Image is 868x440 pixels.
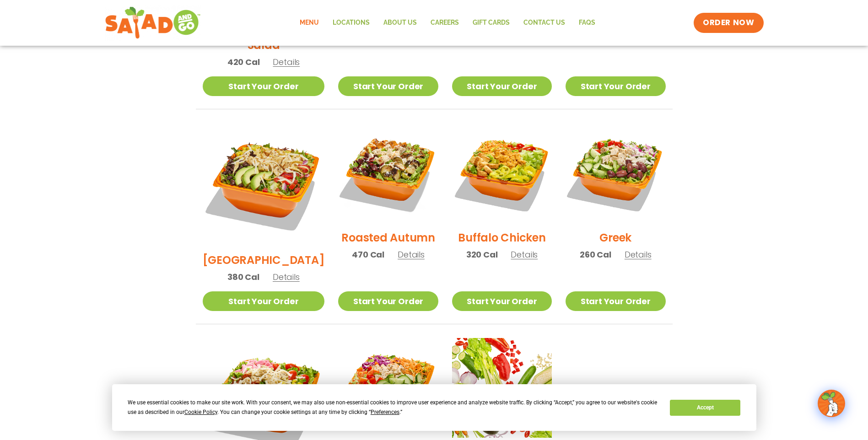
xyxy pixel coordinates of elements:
span: 320 Cal [466,248,498,261]
h2: Roasted Autumn [341,230,435,246]
a: Menu [293,12,326,33]
a: ORDER NOW [694,13,763,33]
img: Product photo for Roasted Autumn Salad [338,123,438,223]
img: new-SAG-logo-768×292 [105,5,201,41]
div: We use essential cookies to make our site work. With your consent, we may also use non-essential ... [128,398,659,417]
button: Accept [670,400,740,416]
img: Product photo for Build Your Own [452,338,552,438]
span: ORDER NOW [703,17,754,28]
h2: Buffalo Chicken [458,230,545,246]
div: Cookie Consent Prompt [112,384,756,431]
h2: Greek [599,230,631,246]
img: Product photo for BBQ Ranch Salad [203,123,325,245]
span: Details [398,249,425,260]
a: Start Your Order [452,76,552,96]
a: Start Your Order [203,291,325,311]
span: Cookie Policy [184,409,217,415]
span: 420 Cal [227,56,260,68]
span: Details [273,271,300,283]
span: Details [273,56,300,68]
img: Product photo for Thai Salad [338,338,438,438]
a: Contact Us [517,12,572,33]
h2: [GEOGRAPHIC_DATA] [203,252,325,268]
a: Start Your Order [338,291,438,311]
span: Preferences [371,409,399,415]
img: Product photo for Buffalo Chicken Salad [452,123,552,223]
span: 260 Cal [580,248,611,261]
a: About Us [377,12,424,33]
a: Start Your Order [338,76,438,96]
a: Start Your Order [203,76,325,96]
a: Start Your Order [452,291,552,311]
span: 380 Cal [227,271,259,283]
img: wpChatIcon [819,391,844,416]
span: Details [625,249,652,260]
a: Start Your Order [566,76,665,96]
img: Product photo for Greek Salad [566,123,665,223]
a: Locations [326,12,377,33]
span: 470 Cal [352,248,384,261]
a: Careers [424,12,466,33]
a: FAQs [572,12,602,33]
nav: Menu [293,12,602,33]
a: GIFT CARDS [466,12,517,33]
a: Start Your Order [566,291,665,311]
span: Details [511,249,538,260]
